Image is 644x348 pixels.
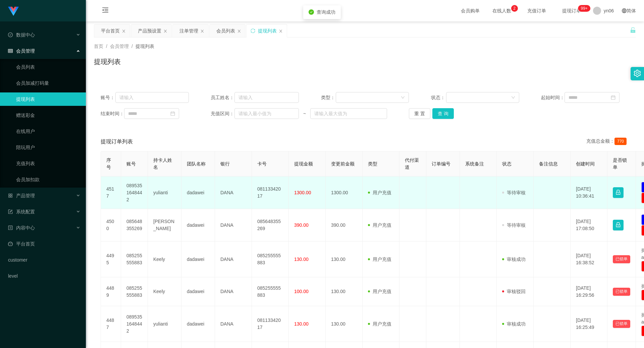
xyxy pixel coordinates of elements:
[220,161,230,166] span: 银行
[106,157,111,170] span: 序号
[163,29,167,33] i: 图标: close
[326,306,363,342] td: 130.00
[215,277,252,306] td: DANA
[8,48,35,54] span: 会员管理
[8,209,13,214] i: 图标: form
[257,161,267,166] span: 卡号
[16,109,80,122] a: 赠送彩金
[634,70,641,77] i: 图标: setting
[279,29,283,33] i: 图标: close
[148,306,181,342] td: yulianti
[16,173,80,186] a: 会员加扣款
[502,289,526,294] span: 审核驳回
[611,95,615,100] i: 图标: calendar
[8,209,35,214] span: 系统配置
[8,32,35,38] span: 数据中心
[559,8,584,13] span: 提现订单
[101,24,120,37] div: 平台首页
[16,60,80,74] a: 会员列表
[368,321,391,327] span: 用户充值
[16,157,80,170] a: 充值列表
[121,277,148,306] td: 085255555883
[511,95,515,100] i: 图标: down
[578,5,590,12] sup: 279
[115,92,189,103] input: 请输入
[326,177,363,209] td: 1300.00
[8,269,80,283] a: level
[622,8,627,13] i: 图标: global
[368,161,377,166] span: 类型
[237,29,241,33] i: 图标: close
[138,24,161,37] div: 产品预设置
[179,24,198,37] div: 注单管理
[215,209,252,241] td: DANA
[524,8,549,13] span: 充值订单
[614,138,627,145] span: 770
[613,255,630,263] button: 已锁单
[502,257,526,262] span: 审核成功
[502,321,526,327] span: 审核成功
[502,190,526,195] span: 等待审核
[170,111,175,116] i: 图标: calendar
[234,108,299,119] input: 请输入最小值为
[294,289,309,294] span: 100.00
[258,24,277,37] div: 提现列表
[326,209,363,241] td: 390.00
[252,241,289,277] td: 085255555883
[511,5,518,12] sup: 2
[586,138,629,146] div: 充值总金额：
[94,0,117,22] i: 图标: menu-fold
[101,138,133,146] span: 提现订单列表
[148,277,181,306] td: Keely
[368,289,391,294] span: 用户充值
[252,277,289,306] td: 085255555883
[251,28,255,33] i: 图标: sync
[234,92,299,103] input: 请输入
[153,157,172,170] span: 持卡人姓名
[299,110,310,117] span: ~
[294,161,313,166] span: 提现金额
[101,277,121,306] td: 4489
[252,209,289,241] td: 085648355269
[148,241,181,277] td: Keely
[181,209,215,241] td: dadawei
[8,225,35,230] span: 内容中心
[106,44,107,49] span: /
[16,92,80,106] a: 提现列表
[101,94,115,101] span: 账号：
[465,161,484,166] span: 系统备注
[8,253,80,267] a: customer
[368,257,391,262] span: 用户充值
[215,306,252,342] td: DANA
[513,5,516,12] p: 2
[310,108,387,119] input: 请输入最大值为
[148,177,181,209] td: yulianti
[8,225,13,230] i: 图标: profile
[101,177,121,209] td: 4517
[317,9,335,15] span: 查询成功
[216,24,235,37] div: 会员列表
[8,237,80,251] a: 图标: dashboard平台首页
[121,209,148,241] td: 085648355269
[294,222,309,228] span: 390.00
[16,76,80,90] a: 会员加减打码量
[405,157,419,170] span: 代付渠道
[187,161,206,166] span: 团队名称
[8,193,35,198] span: 产品管理
[94,44,103,49] span: 首页
[326,277,363,306] td: 130.00
[136,44,154,49] span: 提现列表
[368,190,391,195] span: 用户充值
[181,241,215,277] td: dadawei
[321,94,336,101] span: 类型：
[630,27,636,33] i: 图标: unlock
[432,161,450,166] span: 订单编号
[8,193,13,198] i: 图标: appstore-o
[613,288,630,296] button: 已锁单
[571,277,607,306] td: [DATE] 16:29:56
[122,29,126,33] i: 图标: close
[409,108,430,119] button: 重 置
[121,241,148,277] td: 085255555883
[148,209,181,241] td: [PERSON_NAME]
[181,177,215,209] td: dadawei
